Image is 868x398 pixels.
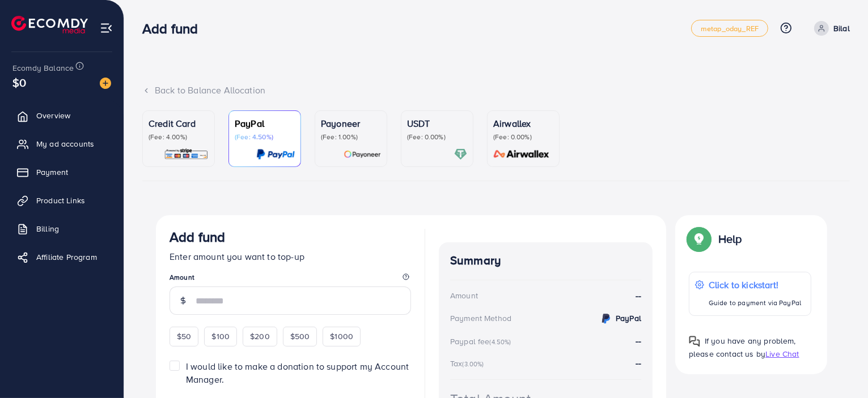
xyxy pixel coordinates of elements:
[12,62,74,74] span: Ecomdy Balance
[186,360,409,386] span: I would like to make a donation to support my Account Manager.
[11,16,88,33] img: logo
[462,360,484,369] small: (3.00%)
[36,195,85,206] span: Product Links
[290,331,310,342] span: $500
[321,117,381,130] p: Payoneer
[330,331,353,342] span: $1000
[36,166,68,178] span: Payment
[450,358,488,369] div: Tax
[689,335,796,360] span: If you have any problem, please contact us by
[689,336,700,347] img: Popup guide
[9,246,115,268] a: Affiliate Program
[689,229,709,249] img: Popup guide
[407,117,467,130] p: USDT
[450,336,515,347] div: Paypal fee
[170,250,411,263] p: Enter amount you want to top-up
[142,84,850,97] div: Back to Balance Allocation
[142,20,207,37] h3: Add fund
[344,148,381,161] img: card
[833,22,850,35] p: Bilal
[36,223,59,234] span: Billing
[636,335,641,347] strong: --
[100,22,113,35] img: menu
[149,117,209,130] p: Credit Card
[321,132,381,142] p: (Fee: 1.00%)
[256,148,295,161] img: card
[765,348,799,360] span: Live Chat
[177,331,191,342] span: $50
[170,229,225,245] h3: Add fund
[636,357,641,369] strong: --
[170,272,411,286] legend: Amount
[9,132,115,155] a: My ad accounts
[450,290,478,301] div: Amount
[36,251,97,263] span: Affiliate Program
[810,21,850,36] a: Bilal
[9,104,115,127] a: Overview
[100,78,111,89] img: image
[701,25,759,32] span: metap_oday_REF
[493,132,553,142] p: (Fee: 0.00%)
[820,347,859,390] iframe: Chat
[36,138,94,149] span: My ad accounts
[149,132,209,142] p: (Fee: 4.00%)
[211,331,230,342] span: $100
[616,313,641,324] strong: PayPal
[709,296,801,310] p: Guide to payment via PayPal
[235,132,295,142] p: (Fee: 4.50%)
[691,20,768,37] a: metap_oday_REF
[164,148,209,161] img: card
[450,254,641,268] h4: Summary
[407,132,467,142] p: (Fee: 0.00%)
[9,189,115,212] a: Product Links
[12,74,26,91] span: $0
[235,117,295,130] p: PayPal
[490,337,511,346] small: (4.50%)
[9,217,115,240] a: Billing
[493,117,553,130] p: Airwallex
[636,289,641,302] strong: --
[454,148,467,161] img: card
[599,312,613,326] img: credit
[450,313,511,324] div: Payment Method
[709,278,801,292] p: Click to kickstart!
[9,161,115,183] a: Payment
[490,148,553,161] img: card
[36,110,70,121] span: Overview
[718,232,742,246] p: Help
[250,331,270,342] span: $200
